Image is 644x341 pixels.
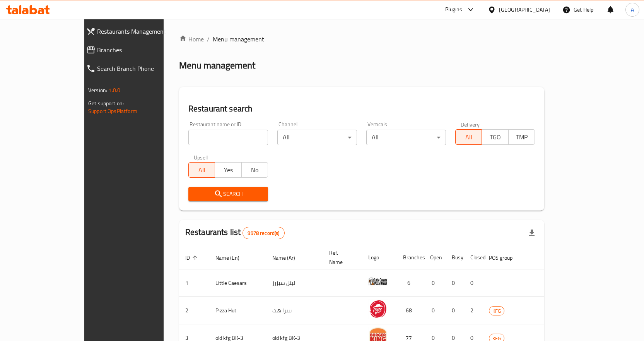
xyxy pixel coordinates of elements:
a: Branches [80,41,192,59]
div: Plugins [445,5,462,14]
span: All [459,132,479,143]
h2: Restaurants list [185,226,285,239]
div: All [277,130,357,145]
td: 6 [397,269,424,297]
td: Pizza Hut [209,297,266,324]
th: Closed [464,246,483,269]
span: Name (Ar) [272,253,305,262]
span: Menu management [213,34,264,44]
span: KFG [489,307,504,315]
button: Yes [215,162,241,178]
span: 9978 record(s) [243,230,284,237]
div: Total records count [243,227,284,239]
span: TGO [485,132,505,143]
span: Name (En) [215,253,249,262]
th: Open [424,246,446,269]
td: 0 [446,269,464,297]
span: Search Branch Phone [97,64,186,73]
button: No [241,162,268,178]
img: Pizza Hut [368,299,388,319]
span: Get support on: [88,98,124,108]
button: Search [188,187,268,201]
td: 0 [464,269,483,297]
input: Search for restaurant name or ID.. [188,130,268,145]
td: 0 [424,297,446,324]
h2: Restaurant search [188,103,535,115]
label: Upsell [194,154,208,160]
td: 2 [464,297,483,324]
span: Ref. Name [329,248,353,267]
label: Delivery [461,122,480,127]
span: POS group [489,253,523,262]
span: TMP [512,132,532,143]
div: [GEOGRAPHIC_DATA] [499,5,550,14]
a: Restaurants Management [80,22,192,41]
div: All [366,130,446,145]
a: Support.OpsPlatform [88,106,137,116]
nav: breadcrumb [179,34,544,44]
td: Little Caesars [209,269,266,297]
span: All [192,165,212,176]
td: 0 [446,297,464,324]
button: All [455,129,482,145]
button: TGO [482,129,508,145]
button: All [188,162,215,178]
button: TMP [508,129,535,145]
span: No [245,165,265,176]
span: A [631,5,634,14]
th: Busy [446,246,464,269]
h2: Menu management [179,59,255,72]
span: Version: [88,85,107,95]
div: Export file [523,224,541,242]
span: Branches [97,45,186,55]
td: ليتل سيزرز [266,269,323,297]
th: Logo [362,246,397,269]
span: 1.0.0 [108,85,120,95]
td: 68 [397,297,424,324]
span: Search [195,189,262,199]
li: / [207,34,210,44]
img: Little Caesars [368,272,388,291]
td: 1 [179,269,209,297]
span: ID [185,253,200,262]
th: Branches [397,246,424,269]
a: Search Branch Phone [80,59,192,78]
td: 2 [179,297,209,324]
span: Yes [218,165,238,176]
span: Restaurants Management [97,27,186,36]
td: بيتزا هت [266,297,323,324]
td: 0 [424,269,446,297]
